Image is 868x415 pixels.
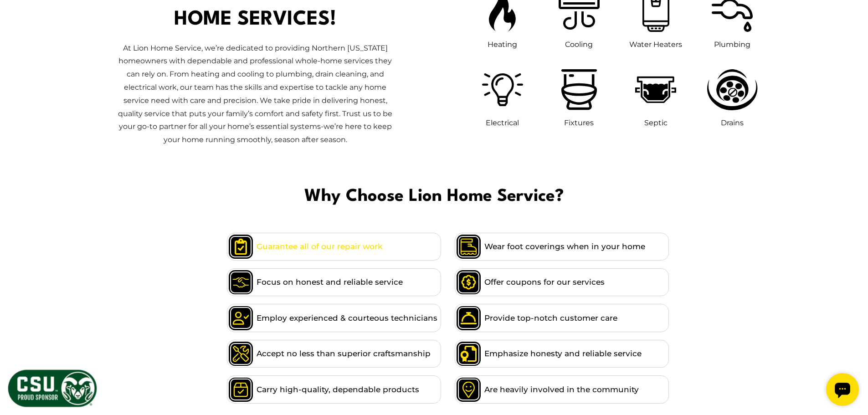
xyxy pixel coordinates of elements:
[557,65,602,129] a: Fixtures
[257,384,419,396] span: Carry high-quality, dependable products
[629,40,682,49] span: Water Heaters
[4,4,36,36] div: Open chat widget
[484,348,642,360] span: Emphasize honesty and reliable service
[478,65,528,129] a: Electrical
[721,118,744,127] span: Drains
[564,118,594,127] span: Fixtures
[257,312,437,324] span: Employ experienced & courteous technicians
[7,183,861,210] span: Why Choose Lion Home Service?
[7,369,98,408] img: CSU Sponsor Badge
[565,40,593,49] span: Cooling
[113,42,397,147] p: At Lion Home Service, we’re dedicated to providing Northern [US_STATE] homeowners with dependable...
[484,312,617,324] span: Provide top-notch customer care
[488,40,517,49] span: Heating
[257,348,431,360] span: Accept no less than superior craftsmanship
[714,40,750,49] span: Plumbing
[484,276,605,288] span: Offer coupons for our services
[644,118,668,127] span: Septic
[257,276,403,288] span: Focus on honest and reliable service
[486,118,519,127] span: Electrical
[484,241,645,253] span: Wear foot coverings when in your home
[631,65,681,129] a: Septic
[703,65,762,129] a: Drains
[484,384,639,396] span: Are heavily involved in the community
[257,241,382,253] span: Guarantee all of our repair work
